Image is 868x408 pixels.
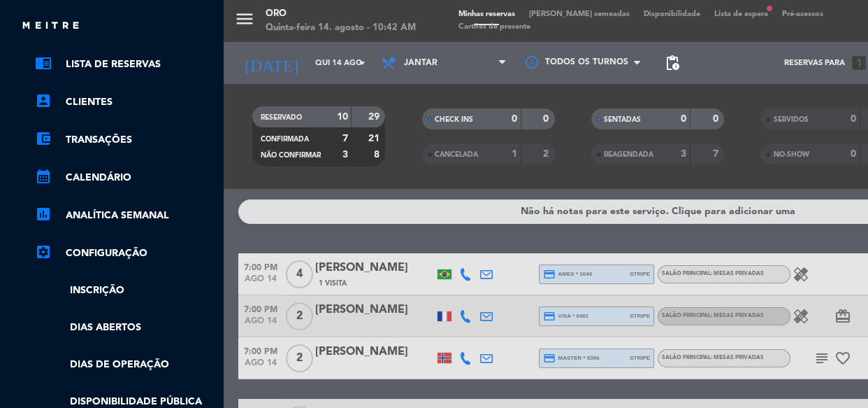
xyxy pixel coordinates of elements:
a: account_boxClientes [35,94,217,111]
i: assessment [35,206,52,223]
a: calendar_monthCalendário [35,169,217,186]
a: Configuração [35,245,217,262]
img: MEITRE [21,21,80,31]
a: Dias de Operação [35,357,217,373]
a: chrome_reader_modeLista de Reservas [35,56,217,73]
i: chrome_reader_mode [35,55,52,71]
a: assessmentANALÍTICA SEMANAL [35,207,217,224]
a: account_balance_walletTransações [35,132,217,148]
a: Inscrição [35,283,217,299]
a: Dias abertos [35,320,217,336]
i: account_box [35,92,52,109]
i: settings_applications [35,244,52,260]
i: calendar_month [35,168,52,185]
span: pending_actions [664,55,681,71]
i: account_balance_wallet [35,130,52,147]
